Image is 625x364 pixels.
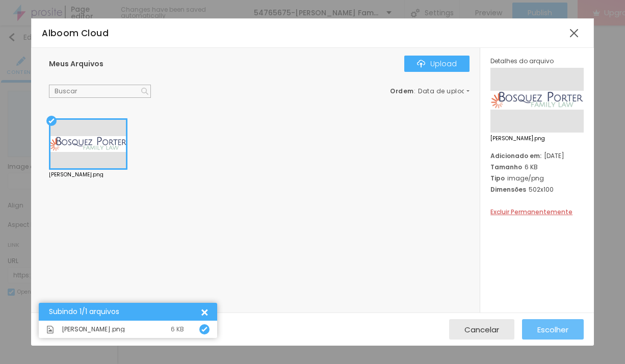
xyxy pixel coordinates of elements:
[490,57,554,65] span: Detalhes do arquivo
[490,207,572,216] span: Excluir Permanentemente
[490,174,583,183] div: image/png
[49,85,151,98] input: Buscar
[490,151,583,160] div: [DATE]
[49,308,199,316] div: Subindo 1/1 arquivos
[490,151,541,160] span: Adicionado em:
[418,88,471,94] span: Data de upload
[490,185,583,194] div: 502x100
[46,326,54,333] img: Icone
[390,88,470,94] div: :
[464,325,499,334] span: Cancelar
[490,174,505,183] span: Tipo
[49,59,103,69] span: Meus Arquivos
[537,325,568,334] span: Escolher
[417,60,457,68] div: Upload
[404,56,470,72] button: IconeUpload
[62,326,125,332] span: [PERSON_NAME].png
[201,326,207,332] img: Icone
[417,60,425,68] img: Icone
[390,87,414,95] span: Ordem
[42,27,109,39] span: Alboom Cloud
[490,185,526,194] span: Dimensões
[141,88,148,95] img: Icone
[490,163,583,171] div: 6 KB
[449,319,514,340] button: Cancelar
[522,319,584,340] button: Escolher
[490,163,522,171] span: Tamanho
[49,172,127,177] div: [PERSON_NAME].png
[171,326,184,332] div: 6 KB
[490,136,583,141] span: [PERSON_NAME].png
